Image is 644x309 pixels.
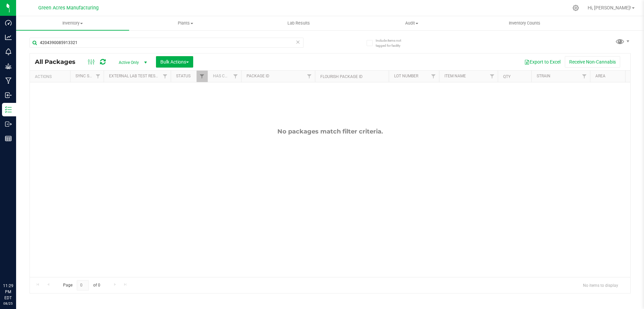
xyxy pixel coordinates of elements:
[7,255,27,275] iframe: Resource center
[5,121,12,127] inline-svg: Outbound
[156,56,193,68] button: Bulk Actions
[160,59,189,65] span: Bulk Actions
[565,56,620,68] button: Receive Non-Cannabis
[5,135,12,142] inline-svg: Reports
[230,71,241,82] a: Filter
[503,74,511,79] a: Qty
[394,74,418,78] a: Lot Number
[320,74,363,79] a: Flourish Package ID
[208,71,241,82] th: Has COA
[75,74,101,78] a: Sync Status
[109,74,162,78] a: External Lab Test Result
[242,16,355,30] a: Lab Results
[3,301,13,306] p: 08/25
[376,38,409,48] span: Include items not tagged for facility
[5,92,12,99] inline-svg: Inbound
[572,5,580,11] div: Manage settings
[35,74,67,79] div: Actions
[595,74,605,78] a: Area
[3,283,13,301] p: 11:29 PM EDT
[5,48,12,55] inline-svg: Monitoring
[16,20,129,26] span: Inventory
[93,71,104,82] a: Filter
[247,74,269,78] a: Package ID
[176,74,191,78] a: Status
[356,20,468,26] span: Audit
[579,71,590,82] a: Filter
[468,16,581,30] a: Inventory Counts
[5,34,12,41] inline-svg: Analytics
[487,71,498,82] a: Filter
[537,74,550,78] a: Strain
[129,16,242,30] a: Plants
[197,71,208,82] a: Filter
[444,74,466,78] a: Item Name
[296,38,300,46] span: Clear
[5,20,12,26] inline-svg: Dashboard
[500,20,549,26] span: Inventory Counts
[30,38,304,48] input: Search Package ID, Item Name, SKU, Lot or Part Number...
[304,71,315,82] a: Filter
[20,254,28,262] iframe: Resource center unread badge
[588,5,631,10] span: Hi, [PERSON_NAME]!
[57,280,106,291] span: Page of 0
[428,71,439,82] a: Filter
[16,16,129,30] a: Inventory
[35,58,82,66] span: All Packages
[160,71,171,82] a: Filter
[129,20,242,26] span: Plants
[278,20,319,26] span: Lab Results
[5,63,12,70] inline-svg: Grow
[520,56,565,68] button: Export to Excel
[578,280,624,290] span: No items to display
[38,5,99,11] span: Green Acres Manufacturing
[30,128,630,135] div: No packages match filter criteria.
[5,77,12,84] inline-svg: Manufacturing
[5,106,12,113] inline-svg: Inventory
[355,16,468,30] a: Audit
